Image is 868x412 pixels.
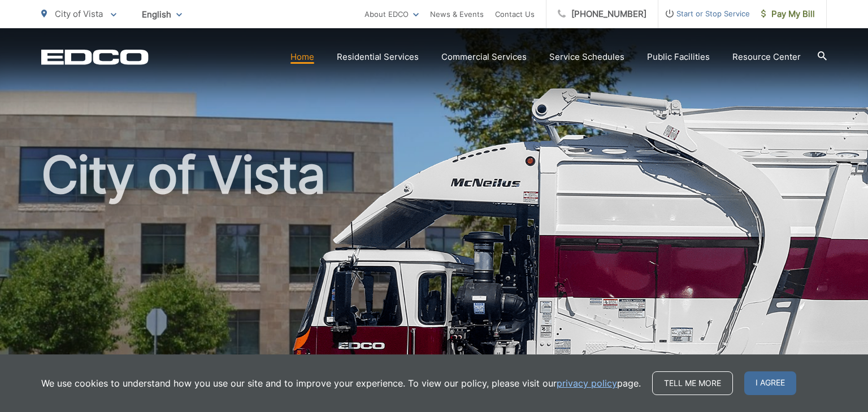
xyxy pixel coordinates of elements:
[290,50,314,64] a: Home
[430,7,484,21] a: News & Events
[55,8,103,19] span: City of Vista
[744,371,796,395] span: I agree
[495,7,535,21] a: Contact Us
[549,50,624,64] a: Service Schedules
[652,371,733,395] a: Tell me more
[337,50,419,64] a: Residential Services
[41,376,641,390] p: We use cookies to understand how you use our site and to improve your experience. To view our pol...
[41,49,149,65] a: EDCD logo. Return to the homepage.
[761,7,815,21] span: Pay My Bill
[133,5,190,24] span: English
[364,7,419,21] a: About EDCO
[557,376,617,390] a: privacy policy
[732,50,801,64] a: Resource Center
[647,50,710,64] a: Public Facilities
[441,50,527,64] a: Commercial Services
